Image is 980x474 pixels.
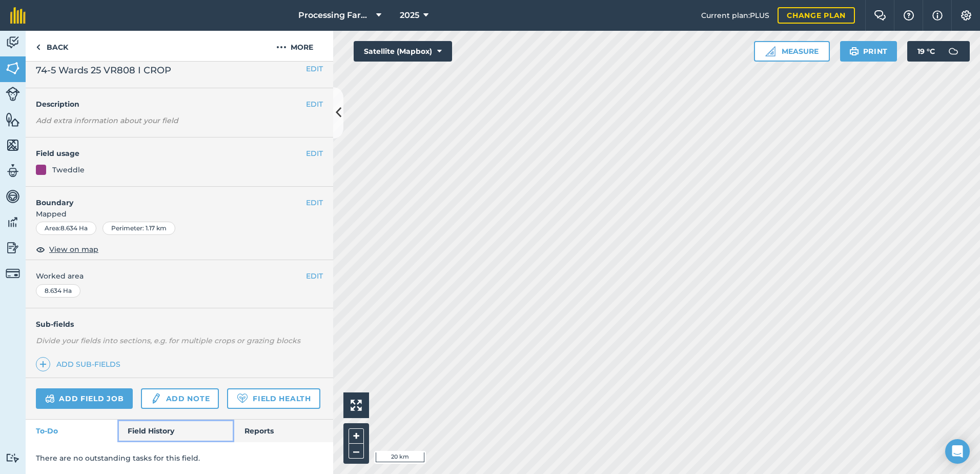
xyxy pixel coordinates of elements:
h4: Field usage [36,148,306,159]
img: Two speech bubbles overlapping with the left bubble in the forefront [874,10,886,21]
a: To-Do [26,420,117,442]
img: svg+xml;base64,PHN2ZyB4bWxucz0iaHR0cDovL3d3dy53My5vcmcvMjAwMC9zdmciIHdpZHRoPSI1NiIgaGVpZ2h0PSI2MC... [6,112,20,127]
img: svg+xml;base64,PD94bWwgdmVyc2lvbj0iMS4wIiBlbmNvZGluZz0idXRmLTgiPz4KPCEtLSBHZW5lcmF0b3I6IEFkb2JlIE... [6,163,20,179]
span: 74-5 Wards 25 VR808 I CROP [36,63,171,77]
img: svg+xml;base64,PHN2ZyB4bWxucz0iaHR0cDovL3d3dy53My5vcmcvMjAwMC9zdmciIHdpZHRoPSIxNyIgaGVpZ2h0PSIxNy... [932,9,943,22]
button: EDIT [306,270,323,282]
img: svg+xml;base64,PD94bWwgdmVyc2lvbj0iMS4wIiBlbmNvZGluZz0idXRmLTgiPz4KPCEtLSBHZW5lcmF0b3I6IEFkb2JlIE... [45,392,55,405]
span: Worked area [36,270,323,282]
button: + [349,428,364,444]
button: EDIT [306,197,323,208]
div: Area : 8.634 Ha [36,222,96,235]
a: Field Health [227,388,320,409]
em: Divide your fields into sections, e.g. for multiple crops or grazing blocks [36,336,300,345]
h4: Boundary [26,187,306,208]
img: A cog icon [960,10,972,21]
p: There are no outstanding tasks for this field. [36,452,323,464]
a: Change plan [778,7,855,24]
button: – [349,444,364,459]
span: View on map [49,244,98,255]
img: Ruler icon [765,46,775,56]
img: fieldmargin Logo [10,7,26,24]
img: svg+xml;base64,PHN2ZyB4bWxucz0iaHR0cDovL3d3dy53My5vcmcvMjAwMC9zdmciIHdpZHRoPSIxNCIgaGVpZ2h0PSIyNC... [39,358,47,370]
div: 8.634 Ha [36,284,80,298]
h4: Sub-fields [26,319,333,330]
img: svg+xml;base64,PHN2ZyB4bWxucz0iaHR0cDovL3d3dy53My5vcmcvMjAwMC9zdmciIHdpZHRoPSIyMCIgaGVpZ2h0PSIyNC... [276,41,287,53]
button: EDIT [306,63,323,74]
a: Add field job [36,388,133,409]
img: svg+xml;base64,PHN2ZyB4bWxucz0iaHR0cDovL3d3dy53My5vcmcvMjAwMC9zdmciIHdpZHRoPSIxOSIgaGVpZ2h0PSIyNC... [849,45,859,57]
div: Perimeter : 1.17 km [103,222,175,235]
a: Add sub-fields [36,357,125,371]
span: 19 ° C [917,41,935,62]
a: Field History [117,420,234,442]
button: EDIT [306,98,323,110]
img: svg+xml;base64,PD94bWwgdmVyc2lvbj0iMS4wIiBlbmNvZGluZz0idXRmLTgiPz4KPCEtLSBHZW5lcmF0b3I6IEFkb2JlIE... [6,266,20,281]
div: Tweddle [52,164,85,175]
img: svg+xml;base64,PD94bWwgdmVyc2lvbj0iMS4wIiBlbmNvZGluZz0idXRmLTgiPz4KPCEtLSBHZW5lcmF0b3I6IEFkb2JlIE... [943,41,964,62]
img: svg+xml;base64,PHN2ZyB4bWxucz0iaHR0cDovL3d3dy53My5vcmcvMjAwMC9zdmciIHdpZHRoPSI1NiIgaGVpZ2h0PSI2MC... [6,137,20,153]
img: svg+xml;base64,PD94bWwgdmVyc2lvbj0iMS4wIiBlbmNvZGluZz0idXRmLTgiPz4KPCEtLSBHZW5lcmF0b3I6IEFkb2JlIE... [6,240,20,255]
img: svg+xml;base64,PD94bWwgdmVyc2lvbj0iMS4wIiBlbmNvZGluZz0idXRmLTgiPz4KPCEtLSBHZW5lcmF0b3I6IEFkb2JlIE... [150,392,161,405]
span: Mapped [26,208,333,220]
span: Processing Farms [298,9,372,22]
em: Add extra information about your field [36,116,178,125]
a: Reports [234,420,333,442]
button: Measure [754,41,830,62]
button: Satellite (Mapbox) [354,41,452,62]
a: Add note [141,388,219,409]
img: svg+xml;base64,PD94bWwgdmVyc2lvbj0iMS4wIiBlbmNvZGluZz0idXRmLTgiPz4KPCEtLSBHZW5lcmF0b3I6IEFkb2JlIE... [6,189,20,204]
img: svg+xml;base64,PD94bWwgdmVyc2lvbj0iMS4wIiBlbmNvZGluZz0idXRmLTgiPz4KPCEtLSBHZW5lcmF0b3I6IEFkb2JlIE... [6,453,20,463]
button: More [256,31,333,61]
span: Current plan : PLUS [701,10,769,21]
img: svg+xml;base64,PHN2ZyB4bWxucz0iaHR0cDovL3d3dy53My5vcmcvMjAwMC9zdmciIHdpZHRoPSI1NiIgaGVpZ2h0PSI2MC... [6,61,20,76]
button: EDIT [306,148,323,159]
a: Back [26,31,78,61]
button: 19 °C [907,41,970,62]
div: Open Intercom Messenger [945,439,970,464]
button: View on map [36,243,98,255]
img: svg+xml;base64,PD94bWwgdmVyc2lvbj0iMS4wIiBlbmNvZGluZz0idXRmLTgiPz4KPCEtLSBHZW5lcmF0b3I6IEFkb2JlIE... [6,87,20,101]
img: svg+xml;base64,PD94bWwgdmVyc2lvbj0iMS4wIiBlbmNvZGluZz0idXRmLTgiPz4KPCEtLSBHZW5lcmF0b3I6IEFkb2JlIE... [6,214,20,230]
img: svg+xml;base64,PHN2ZyB4bWxucz0iaHR0cDovL3d3dy53My5vcmcvMjAwMC9zdmciIHdpZHRoPSIxOCIgaGVpZ2h0PSIyNC... [36,243,45,255]
button: Print [840,41,897,62]
img: Four arrows, one pointing top left, one top right, one bottom right and the last bottom left [351,400,362,411]
img: A question mark icon [903,10,915,21]
img: svg+xml;base64,PHN2ZyB4bWxucz0iaHR0cDovL3d3dy53My5vcmcvMjAwMC9zdmciIHdpZHRoPSI5IiBoZWlnaHQ9IjI0Ii... [36,41,40,53]
img: svg+xml;base64,PD94bWwgdmVyc2lvbj0iMS4wIiBlbmNvZGluZz0idXRmLTgiPz4KPCEtLSBHZW5lcmF0b3I6IEFkb2JlIE... [6,35,20,50]
h4: Description [36,98,323,110]
span: 2025 [400,9,419,22]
